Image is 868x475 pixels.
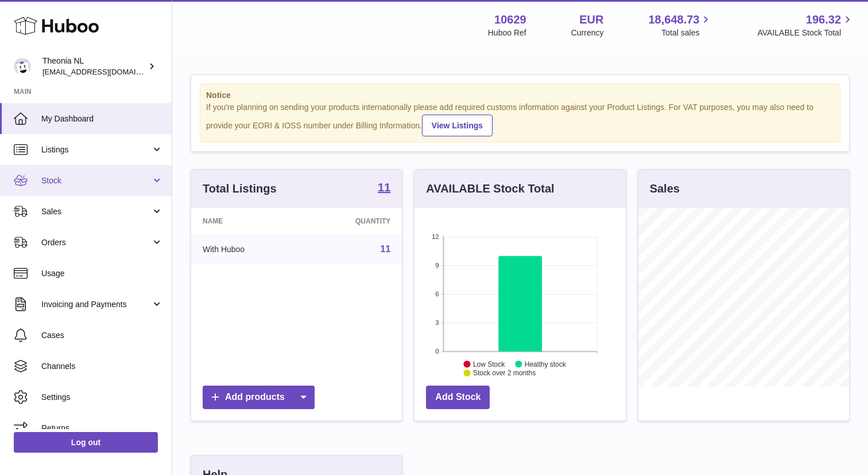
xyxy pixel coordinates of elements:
[661,28,712,38] span: Total sales
[203,181,277,197] h3: Total Listings
[41,175,151,186] span: Stock
[42,56,146,77] div: Theonia NL
[41,330,163,341] span: Cases
[473,369,536,377] text: Stock over 2 months
[579,12,603,28] strong: EUR
[488,28,526,38] div: Huboo Ref
[191,208,303,234] th: Name
[436,348,439,355] text: 0
[41,144,151,155] span: Listings
[571,28,604,38] div: Currency
[41,268,163,279] span: Usage
[525,360,567,368] text: Healthy stock
[41,361,163,372] span: Channels
[206,90,834,101] strong: Notice
[473,360,505,368] text: Low Stock
[494,12,526,28] strong: 10629
[41,237,151,248] span: Orders
[426,181,554,197] h3: AVAILABLE Stock Total
[432,233,439,240] text: 12
[14,432,158,453] a: Log out
[41,392,163,403] span: Settings
[757,28,854,38] span: AVAILABLE Stock Total
[191,234,303,264] td: With Huboo
[203,386,315,409] a: Add products
[650,181,680,197] h3: Sales
[41,206,151,217] span: Sales
[757,12,854,38] a: 196.32 AVAILABLE Stock Total
[436,262,439,269] text: 9
[806,12,841,28] span: 196.32
[426,386,490,409] a: Add Stock
[41,113,163,124] span: My Dashboard
[41,299,151,310] span: Invoicing and Payments
[422,115,493,136] a: View Listings
[436,319,439,326] text: 3
[381,244,391,254] a: 11
[42,67,169,76] span: [EMAIL_ADDRESS][DOMAIN_NAME]
[378,182,390,195] a: 11
[303,208,402,234] th: Quantity
[41,423,163,434] span: Returns
[14,58,31,75] img: info@wholesomegoods.eu
[436,291,439,297] text: 6
[206,102,834,136] div: If you're planning on sending your products internationally please add required customs informati...
[648,12,699,28] span: 18,648.73
[378,182,390,193] strong: 11
[648,12,712,38] a: 18,648.73 Total sales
